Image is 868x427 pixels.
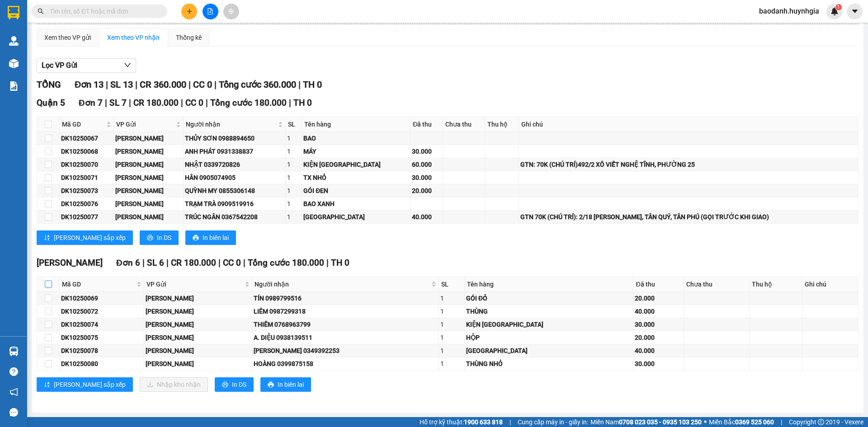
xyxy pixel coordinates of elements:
span: ⚪️ [704,420,707,424]
div: DK10250070 [61,160,112,169]
img: logo-vxr [8,6,19,19]
div: TX NHỎ [303,173,409,183]
span: | [105,98,107,108]
span: Đơn 13 [75,79,104,90]
div: [PERSON_NAME] [146,346,250,356]
div: [GEOGRAPHIC_DATA] [303,212,409,222]
button: aim [223,4,239,19]
div: TÍN 0989799516 [254,293,437,303]
div: MÁY [303,146,409,156]
span: In DS [232,380,246,389]
span: | [509,417,511,427]
span: CC 0 [185,98,203,108]
span: | [129,98,131,108]
div: 30.000 [635,319,682,329]
span: TH 0 [293,98,312,108]
div: [PERSON_NAME] [115,212,182,222]
button: printerIn DS [215,377,254,392]
td: DK10250071 [60,171,114,184]
td: DK10250077 [60,211,114,224]
span: | [218,258,221,268]
span: Lọc VP Gửi [42,60,77,71]
img: warehouse-icon [9,36,19,46]
td: DK10250073 [60,184,114,197]
span: Cung cấp máy in - giấy in: [518,417,588,427]
img: warehouse-icon [9,347,19,356]
th: Thu hộ [750,277,803,292]
span: [PERSON_NAME] [37,258,103,268]
div: 30.000 [635,359,682,369]
button: printerIn DS [140,230,179,245]
td: Diên Khánh [114,145,184,158]
div: 20.000 [412,186,441,196]
div: 1 [440,293,463,303]
span: | [106,79,108,90]
span: Hỗ trợ kỹ thuật: [420,417,503,427]
span: caret-down [851,7,859,15]
span: | [289,98,291,108]
span: Tổng cước 360.000 [219,79,296,90]
th: Tên hàng [302,117,410,132]
span: | [781,417,782,427]
div: Xem theo VP nhận [107,33,160,42]
td: Diên Khánh [144,292,252,305]
button: Lọc VP Gửi [37,58,136,73]
span: TỔNG [37,79,61,90]
div: DK10250068 [61,146,112,156]
div: [PERSON_NAME] [115,199,182,209]
span: VP Gửi [146,279,243,289]
div: DK10250069 [61,293,142,303]
span: CC 0 [223,258,241,268]
strong: 0708 023 035 - 0935 103 250 [619,418,702,426]
span: Tổng cước 180.000 [248,258,324,268]
span: Đơn 7 [79,98,103,108]
div: 20.000 [635,333,682,343]
span: down [124,61,131,69]
th: Tên hàng [465,277,633,292]
div: GÓI ĐEN [303,186,409,196]
img: icon-new-feature [830,7,839,15]
div: [GEOGRAPHIC_DATA] [466,346,632,356]
button: printerIn biên lai [185,230,236,245]
div: GTN: 70K (CHÚ TRÍ)492/2 XÔ VIẾT NGHỆ TĨNH, PHƯỜNG 25 [520,160,857,169]
span: notification [9,388,18,396]
div: DK10250074 [61,319,142,329]
td: DK10250078 [60,344,144,357]
span: | [214,79,217,90]
td: DK10250076 [60,197,114,211]
span: Mã GD [62,119,104,129]
div: [PERSON_NAME] [146,319,250,329]
div: [PERSON_NAME] [115,173,182,183]
div: [PERSON_NAME] [146,359,250,369]
th: Chưa thu [684,277,750,292]
strong: 1900 633 818 [464,418,503,426]
th: Đã thu [410,117,443,132]
span: copyright [818,419,824,425]
td: Diên Khánh [144,318,252,331]
span: Tổng cước 180.000 [210,98,287,108]
td: Diên Khánh [114,158,184,171]
td: Diên Khánh [114,211,184,224]
button: caret-down [847,4,863,19]
div: HOÀNG 0399875158 [254,359,437,369]
td: Diên Khánh [114,197,184,211]
div: [PERSON_NAME] [146,306,250,316]
div: [PERSON_NAME] [115,160,182,169]
div: HỘP [466,333,632,343]
div: 1 [287,199,300,209]
span: printer [222,381,228,389]
th: Đã thu [633,277,684,292]
td: Diên Khánh [144,357,252,371]
div: 1 [287,146,300,156]
td: DK10250075 [60,331,144,344]
img: solution-icon [9,81,19,91]
span: Miền Bắc [709,417,774,427]
span: | [206,98,208,108]
button: printerIn biên lai [260,377,311,392]
span: VP Gửi [116,119,174,129]
div: 1 [287,212,300,222]
button: sort-ascending[PERSON_NAME] sắp xếp [37,230,133,245]
div: [PERSON_NAME] 0349392253 [254,346,437,356]
div: [PERSON_NAME] [146,333,250,343]
span: CC 0 [193,79,212,90]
